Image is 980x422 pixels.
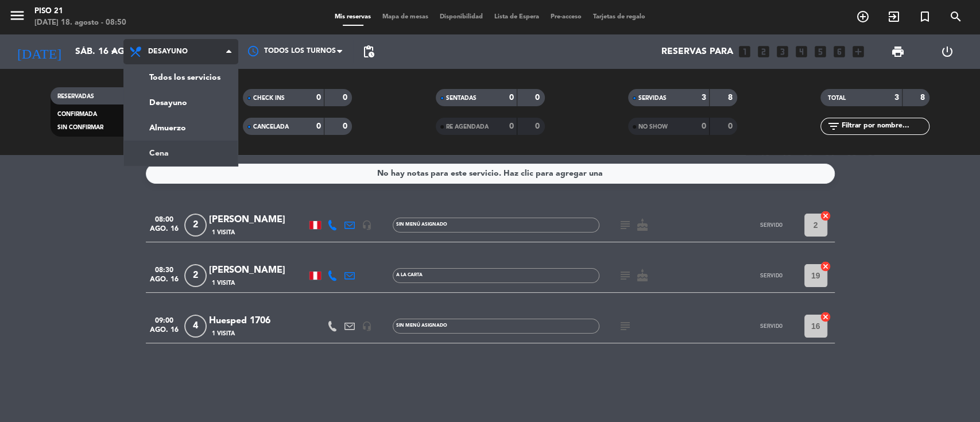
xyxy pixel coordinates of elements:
span: pending_actions [362,45,375,59]
i: looks_4 [794,44,809,59]
span: Tarjetas de regalo [587,14,651,20]
i: [DATE] [9,39,69,64]
a: Desayuno [124,90,238,115]
strong: 8 [920,94,927,102]
div: [PERSON_NAME] [209,263,307,278]
span: 08:00 [150,212,179,225]
strong: 3 [894,94,899,102]
i: exit_to_app [887,10,901,24]
span: Pre-acceso [545,14,587,20]
span: 09:00 [150,313,179,326]
strong: 0 [509,94,514,102]
i: looks_5 [813,44,828,59]
span: print [891,45,905,59]
div: No hay notas para este servicio. Haz clic para agregar una [377,167,603,180]
span: Sin menú asignado [396,323,447,328]
i: looks_two [756,44,771,59]
i: cancel [820,210,831,222]
span: 1 Visita [212,278,235,288]
a: Todos los servicios [124,65,238,90]
i: cancel [820,311,831,323]
button: menu [9,7,26,28]
button: SERVIDO [743,315,800,338]
span: ago. 16 [150,276,179,289]
div: [PERSON_NAME] [209,212,307,227]
i: subject [618,218,632,232]
i: add_box [851,44,866,59]
span: RESERVADAS [57,94,94,99]
span: Desayuno [148,48,188,56]
strong: 0 [509,122,514,130]
span: A la Carta [396,273,423,277]
button: SERVIDO [743,264,800,287]
span: CANCELADA [253,124,289,130]
i: cake [636,218,649,232]
i: add_circle_outline [856,10,870,24]
i: menu [9,7,26,24]
span: 2 [184,264,207,287]
span: 1 Visita [212,329,235,338]
a: Almuerzo [124,115,238,141]
span: Sin menú asignado [396,222,447,227]
i: looks_6 [832,44,847,59]
strong: 0 [702,122,706,130]
span: SIN CONFIRMAR [57,125,103,130]
strong: 8 [727,94,734,102]
span: SERVIDO [760,222,783,228]
strong: 0 [343,94,350,102]
span: Mapa de mesas [377,14,434,20]
i: looks_one [737,44,752,59]
i: search [949,10,963,24]
a: Cena [124,141,238,166]
i: headset_mic [362,321,372,331]
strong: 0 [535,122,542,130]
span: SERVIDO [760,323,783,329]
span: 1 Visita [212,228,235,237]
i: arrow_drop_down [107,45,121,59]
span: Mis reservas [329,14,377,20]
div: [DATE] 18. agosto - 08:50 [34,17,126,29]
strong: 0 [343,122,350,130]
strong: 0 [316,94,321,102]
strong: 3 [702,94,706,102]
span: CONFIRMADA [57,111,97,117]
span: Reservas para [661,47,733,57]
span: 2 [184,214,207,237]
span: Disponibilidad [434,14,489,20]
button: SERVIDO [743,214,800,237]
div: Huesped 1706 [209,313,307,328]
div: LOG OUT [923,34,971,69]
span: 08:30 [150,262,179,276]
span: SERVIDO [760,272,783,278]
span: CHECK INS [253,95,285,101]
div: Piso 21 [34,6,126,17]
span: ago. 16 [150,326,179,339]
span: RE AGENDADA [446,124,489,130]
i: cancel [820,261,831,272]
span: SERVIDAS [638,95,667,101]
strong: 0 [535,94,542,102]
strong: 0 [316,122,321,130]
strong: 0 [727,122,734,130]
span: TOTAL [827,95,845,101]
span: Lista de Espera [489,14,545,20]
i: looks_3 [775,44,790,59]
i: headset_mic [362,220,372,230]
span: 4 [184,315,207,338]
span: ago. 16 [150,225,179,238]
i: power_settings_new [940,45,954,59]
i: cake [636,269,649,282]
i: subject [618,269,632,282]
input: Filtrar por nombre... [840,120,929,133]
i: subject [618,319,632,333]
span: NO SHOW [638,124,668,130]
i: filter_list [826,119,840,133]
i: turned_in_not [918,10,932,24]
span: SENTADAS [446,95,477,101]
